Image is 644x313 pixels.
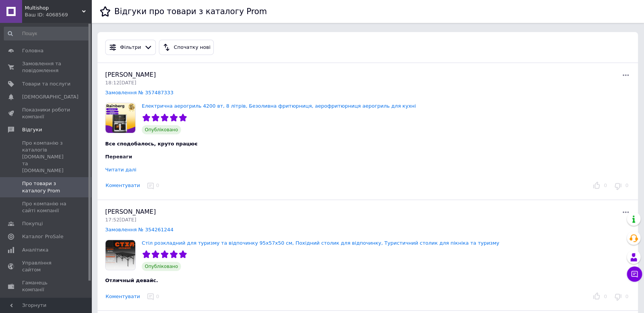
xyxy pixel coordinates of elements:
span: Покупці [22,220,43,227]
span: Про компанію на сайті компанії [22,200,70,214]
span: Каталог ProSale [22,233,63,240]
span: Гаманець компанії [22,279,70,293]
input: Пошук [4,27,90,40]
div: Якість відповідає вартості, все працює [105,164,451,171]
span: 17:52[DATE] [105,217,136,223]
button: Коментувати [105,182,140,190]
span: Опубліковано [142,262,181,271]
span: Відгуки [22,126,42,133]
span: Отличный девайс. [105,278,158,283]
span: Управління сайтом [22,260,70,273]
img: Електрична аерогриль 4200 вт, 8 літрів, Безоливна фритюрниця, аерофритюрниця аерогриль для кухні [106,103,135,133]
a: Замовлення № 357487333 [105,90,173,95]
div: Ваш ID: 4068569 [25,11,91,18]
span: Головна [22,47,43,54]
span: Переваги [105,154,132,160]
span: [PERSON_NAME] [105,208,156,215]
button: Чат з покупцем [627,266,642,282]
span: Товари та послуги [22,81,70,87]
img: Стіл розкладний для туризму та відпочинку 95х57х50 см, Похідний столик для відпочинку, Туристични... [106,240,135,270]
span: Аналітика [22,247,48,253]
button: Фільтри [105,40,156,55]
span: Опубліковано [142,125,181,134]
span: Multishop [25,5,82,11]
div: Читати далі [105,167,136,173]
button: Спочатку нові [159,40,214,55]
span: Все сподобалось, круто працює [105,141,197,147]
a: Електрична аерогриль 4200 вт, 8 літрів, Безоливна фритюрниця, аерофритюрниця аерогриль для кухні [142,103,416,109]
span: Показники роботи компанії [22,106,70,120]
div: Фільтри [119,44,143,52]
span: Про компанію з каталогів [DOMAIN_NAME] та [DOMAIN_NAME] [22,140,70,174]
span: Про товари з каталогу Prom [22,180,70,194]
a: Замовлення № 354261244 [105,227,173,232]
div: Спочатку нові [172,44,212,52]
h1: Відгуки про товари з каталогу Prom [114,7,267,16]
button: Коментувати [105,293,140,301]
a: Стіл розкладний для туризму та відпочинку 95х57х50 см, Похідний столик для відпочинку, Туристични... [142,240,499,246]
span: Замовлення та повідомлення [22,60,70,74]
span: [DEMOGRAPHIC_DATA] [22,94,78,100]
span: 18:12[DATE] [105,80,136,86]
span: [PERSON_NAME] [105,71,156,78]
